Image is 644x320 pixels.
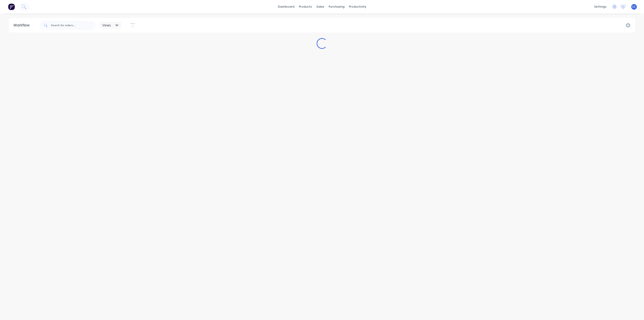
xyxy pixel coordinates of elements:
[276,3,297,10] a: dashboard
[13,23,32,28] div: Workflow
[314,3,326,10] div: sales
[592,3,609,10] div: settings
[297,3,314,10] div: products
[8,3,15,10] img: Factory
[632,5,636,9] span: LC
[51,21,95,30] input: Search for orders...
[347,3,369,10] div: productivity
[102,23,111,28] span: Views
[326,3,347,10] div: purchasing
